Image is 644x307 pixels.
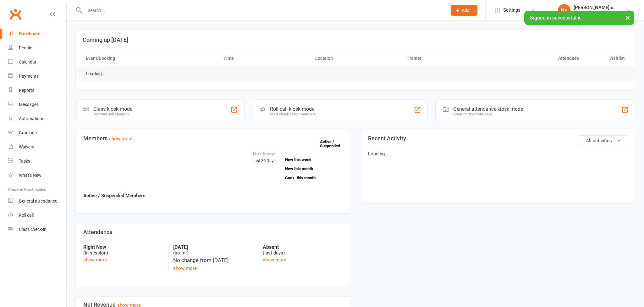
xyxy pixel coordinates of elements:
[285,158,343,162] a: New this week
[8,168,66,182] a: What's New
[19,130,37,135] div: Gradings
[320,135,348,153] a: Active / Suspended
[19,74,39,79] div: Payments
[8,126,66,140] a: Gradings
[263,244,343,256] div: (last days)
[368,135,628,142] h3: Recent Activity
[401,50,493,66] th: Trainer
[270,106,316,112] div: Roll call kiosk mode
[83,257,107,263] a: show more
[80,50,218,66] th: Event/Booking
[530,15,581,21] span: Signed in successfully.
[109,136,133,142] a: show more
[493,50,585,66] th: Attendees
[173,244,253,256] div: (so far)
[8,140,66,154] a: Waivers
[263,244,343,250] strong: Absent
[19,88,34,93] div: Reports
[19,45,32,50] div: People
[83,6,443,15] input: Search...
[574,5,626,10] div: [PERSON_NAME] x
[83,244,163,250] strong: Right Now
[368,150,628,158] p: Loading...
[8,208,66,222] a: Roll call
[558,4,570,17] div: Rx
[252,150,276,164] div: Last 30 Days
[622,11,633,24] button: ×
[173,244,253,250] strong: [DATE]
[19,173,41,178] div: What's New
[8,112,66,126] a: Automations
[19,59,36,64] div: Calendar
[8,41,66,55] a: People
[453,106,523,112] div: General attendance kiosk mode
[8,6,23,22] a: Clubworx
[19,116,44,121] div: Automations
[503,3,520,17] span: Settings
[451,5,477,16] button: Add
[19,144,34,149] div: Waivers
[8,222,66,237] a: Class kiosk mode
[173,256,253,265] div: No change from [DATE]
[574,10,626,16] div: Bulldog Thai Boxing School
[19,31,41,36] div: Dashboard
[585,50,630,66] th: Waitlist
[285,176,343,180] a: Canx. this month
[83,135,343,142] h3: Members
[8,194,66,208] a: General attendance kiosk mode
[8,98,66,112] a: Messages
[285,167,343,171] a: New this month
[93,106,132,112] div: Class kiosk mode
[19,102,39,107] div: Messages
[19,159,30,164] div: Tasks
[579,135,627,146] button: All activities
[80,66,111,81] td: Loading...
[83,229,343,235] h3: Attendance
[263,257,286,263] a: show more
[19,198,57,204] div: General attendance
[83,193,146,198] strong: Active / Suspended Members
[586,138,612,143] span: All activities
[83,37,628,43] h3: Coming up [DATE]
[8,27,66,41] a: Dashboard
[218,50,310,66] th: Time
[8,55,66,69] a: Calendar
[19,227,47,232] div: Class check-in
[173,265,197,271] a: show more
[8,83,66,98] a: Reports
[83,244,163,256] div: (in session)
[8,69,66,83] a: Payments
[93,112,132,116] div: Member self check-in
[462,8,470,13] span: Add
[19,213,34,218] div: Roll call
[453,112,523,116] div: Great for the front desk
[8,154,66,168] a: Tasks
[310,50,401,66] th: Location
[270,112,316,116] div: Staff check-in for members
[252,150,276,158] div: No change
